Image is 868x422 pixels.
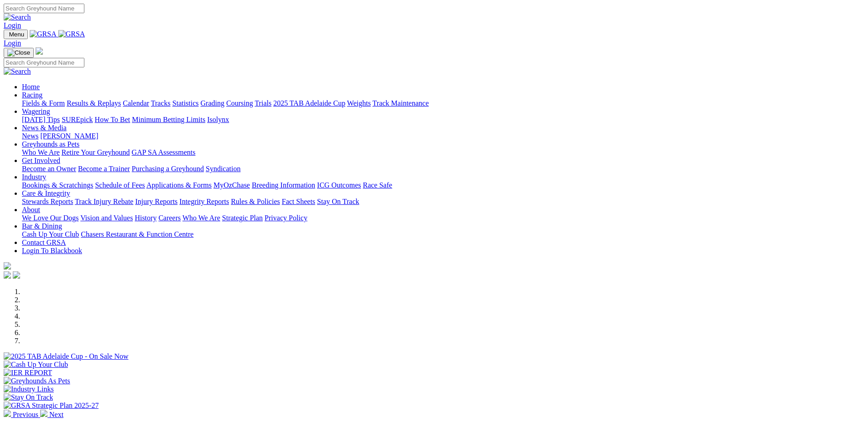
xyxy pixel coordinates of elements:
a: Home [22,83,40,91]
span: Menu [9,31,24,38]
a: Contact GRSA [22,239,66,246]
a: Track Maintenance [373,99,429,107]
div: News & Media [22,132,864,140]
img: Cash Up Your Club [4,361,68,369]
a: Grading [201,99,224,107]
a: Care & Integrity [22,189,70,197]
a: How To Bet [95,116,130,123]
a: Rules & Policies [231,198,280,205]
a: Careers [158,214,181,222]
img: IER REPORT [4,369,52,377]
img: Stay On Track [4,393,53,402]
a: SUREpick [62,116,93,123]
a: Syndication [206,165,240,173]
a: Calendar [123,99,149,107]
a: Integrity Reports [179,198,229,205]
div: Industry [22,181,864,189]
a: Login To Blackbook [22,247,82,254]
div: Wagering [22,116,864,124]
a: Purchasing a Greyhound [132,165,204,173]
a: Stay On Track [317,198,359,205]
a: Wagering [22,107,50,115]
a: Isolynx [207,116,229,123]
a: Fields & Form [22,99,65,107]
a: Injury Reports [135,198,177,205]
div: Greyhounds as Pets [22,148,864,157]
img: chevron-left-pager-white.svg [4,410,11,417]
img: logo-grsa-white.png [36,47,43,55]
a: Strategic Plan [222,214,263,222]
a: Minimum Betting Limits [132,116,205,123]
img: twitter.svg [13,271,20,279]
img: 2025 TAB Adelaide Cup - On Sale Now [4,352,129,361]
div: About [22,214,864,222]
input: Search [4,58,84,67]
img: Greyhounds As Pets [4,377,70,385]
img: Search [4,67,31,76]
img: logo-grsa-white.png [4,262,11,269]
div: Care & Integrity [22,198,864,206]
a: [PERSON_NAME] [40,132,98,140]
a: Trials [255,99,271,107]
a: Become a Trainer [78,165,130,173]
a: Get Involved [22,157,60,164]
a: Applications & Forms [146,181,212,189]
a: Login [4,39,21,47]
a: Greyhounds as Pets [22,140,79,148]
a: Race Safe [363,181,392,189]
a: Chasers Restaurant & Function Centre [81,230,193,238]
a: Coursing [226,99,253,107]
a: Bookings & Scratchings [22,181,93,189]
a: News & Media [22,124,67,132]
a: GAP SA Assessments [132,148,196,156]
a: MyOzChase [213,181,250,189]
a: Racing [22,91,42,99]
div: Bar & Dining [22,230,864,239]
a: 2025 TAB Adelaide Cup [273,99,345,107]
img: Search [4,13,31,21]
a: News [22,132,38,140]
div: Racing [22,99,864,107]
img: Industry Links [4,385,54,393]
a: Login [4,21,21,29]
a: We Love Our Dogs [22,214,78,222]
a: Results & Replays [67,99,121,107]
a: Fact Sheets [282,198,315,205]
a: Stewards Reports [22,198,73,205]
img: Close [7,49,30,56]
button: Toggle navigation [4,48,34,58]
a: Vision and Values [80,214,133,222]
a: Statistics [172,99,199,107]
a: Who We Are [182,214,220,222]
a: ICG Outcomes [317,181,361,189]
a: Bar & Dining [22,222,62,230]
a: Privacy Policy [265,214,307,222]
input: Search [4,4,84,13]
a: Track Injury Rebate [75,198,133,205]
a: Previous [4,411,40,418]
a: [DATE] Tips [22,116,60,123]
a: Tracks [151,99,171,107]
span: Next [49,411,63,418]
img: GRSA [58,30,85,38]
a: Become an Owner [22,165,76,173]
span: Previous [13,411,38,418]
a: Cash Up Your Club [22,230,79,238]
button: Toggle navigation [4,30,28,39]
a: Breeding Information [252,181,315,189]
img: chevron-right-pager-white.svg [40,410,47,417]
a: Who We Are [22,148,60,156]
div: Get Involved [22,165,864,173]
a: Next [40,411,63,418]
img: GRSA Strategic Plan 2025-27 [4,402,99,410]
a: Retire Your Greyhound [62,148,130,156]
a: Industry [22,173,46,181]
a: Weights [347,99,371,107]
img: GRSA [30,30,57,38]
a: History [135,214,156,222]
a: About [22,206,40,214]
img: facebook.svg [4,271,11,279]
a: Schedule of Fees [95,181,145,189]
